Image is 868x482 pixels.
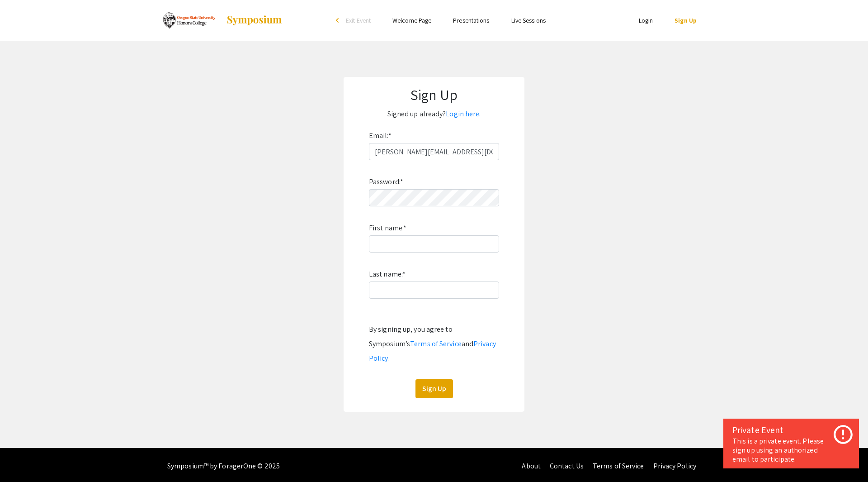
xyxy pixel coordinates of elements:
[226,15,283,26] img: Symposium by ForagerOne
[369,129,392,143] label: Email:
[369,175,403,189] label: Password:
[346,16,371,24] span: Exit Event
[353,86,515,103] h1: Sign Up
[160,9,283,32] a: HC Thesis Research Poster Fair 2021
[550,461,584,471] a: Contact Us
[392,16,431,24] a: Welcome Page
[415,379,453,398] button: Sign Up
[511,16,546,24] a: Live Sessions
[160,9,217,32] img: HC Thesis Research Poster Fair 2021
[369,322,499,366] div: By signing up, you agree to Symposium’s and .
[732,437,850,464] div: This is a private event. Please sign up using an authorized email to participate.
[653,461,696,471] a: Privacy Policy
[593,461,644,471] a: Terms of Service
[369,267,406,282] label: Last name:
[446,109,481,119] a: Login here.
[732,423,850,437] div: Private Event
[336,18,341,23] div: arrow_back_ios
[639,16,653,24] a: Login
[353,107,515,121] p: Signed up already?
[453,16,489,24] a: Presentations
[7,441,38,475] iframe: Chat
[369,339,496,363] a: Privacy Policy
[522,461,541,471] a: About
[369,221,406,235] label: First name:
[410,339,462,348] a: Terms of Service
[675,16,697,24] a: Sign Up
